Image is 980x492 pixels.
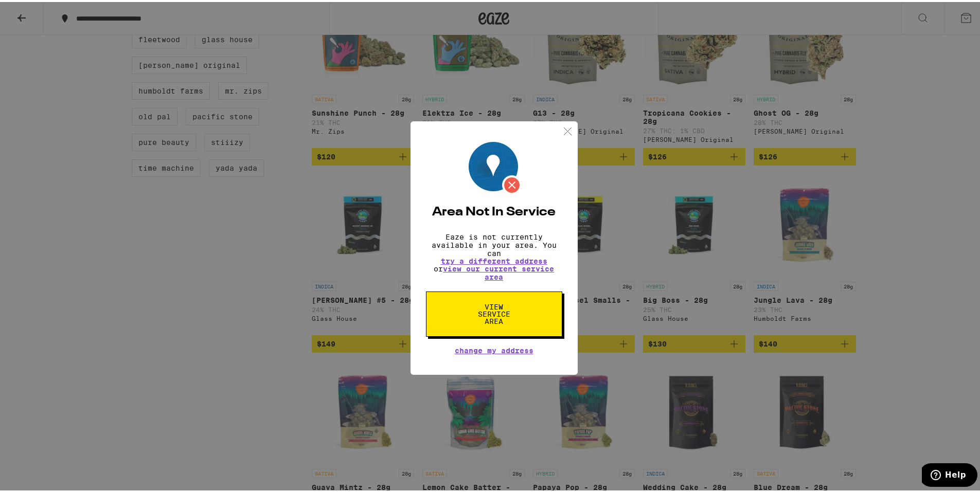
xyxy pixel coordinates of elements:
iframe: Opens a widget where you can find more information [922,461,977,487]
p: Eaze is not currently available in your area. You can or [426,231,562,279]
h2: Area Not In Service [426,204,562,216]
button: View Service Area [426,289,562,335]
img: Location [469,140,522,193]
button: Change My Address [455,345,533,352]
img: close.svg [561,123,574,136]
button: try a different address [441,256,547,263]
a: View Service Area [426,301,562,309]
a: view our current service area [443,263,554,279]
span: View Service Area [468,301,521,323]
